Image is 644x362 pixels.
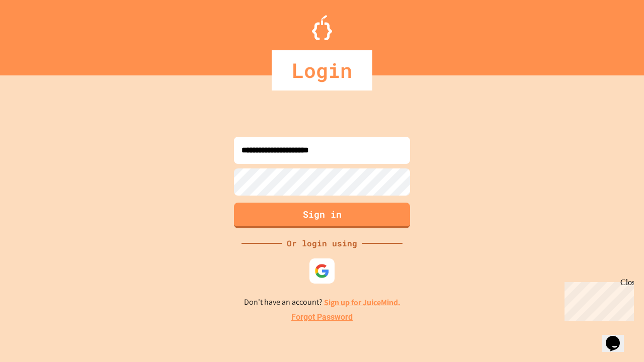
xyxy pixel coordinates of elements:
iframe: chat widget [560,278,634,321]
div: Or login using [282,237,362,249]
img: Logo.svg [312,15,332,40]
a: Forgot Password [291,311,353,323]
div: Chat with us now!Close [4,4,69,64]
iframe: chat widget [602,322,634,352]
img: google-icon.svg [314,263,330,279]
a: Sign up for JuiceMind. [324,297,400,308]
button: Sign in [234,203,410,228]
div: Login [272,50,372,90]
p: Don't have an account? [244,296,400,309]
